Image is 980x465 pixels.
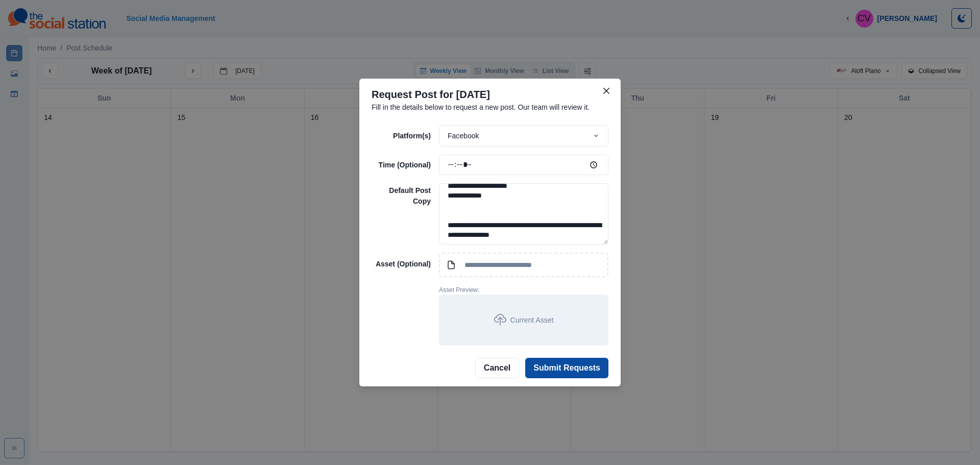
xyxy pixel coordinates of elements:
[439,285,608,295] p: Asset Preview:
[372,259,431,270] p: Asset (Optional)
[372,131,431,141] p: Platform(s)
[475,358,519,378] button: Cancel
[598,83,615,99] button: Close
[510,315,554,326] p: Current Asset
[372,185,431,207] p: Default Post Copy
[372,87,608,102] p: Request Post for [DATE]
[372,102,608,113] p: Fill in the details below to request a new post. Our team will review it.
[372,160,431,170] p: Time (Optional)
[525,358,608,378] button: Submit Requests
